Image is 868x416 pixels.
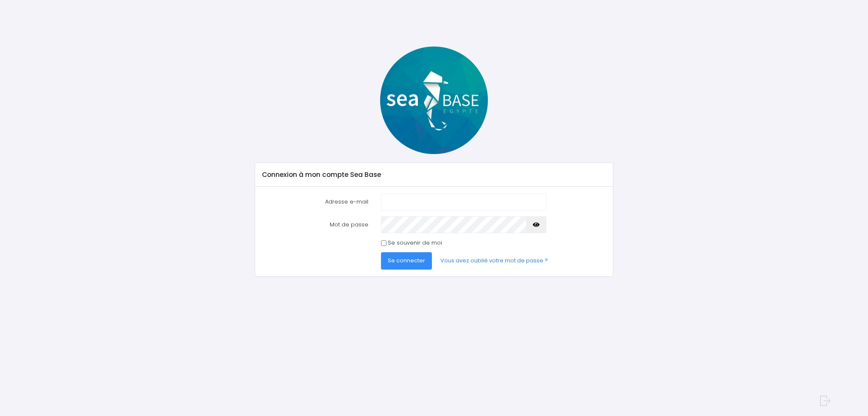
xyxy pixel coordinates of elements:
[256,216,375,233] label: Mot de passe
[256,193,375,210] label: Adresse e-mail
[381,252,432,269] button: Se connecter
[388,239,442,247] label: Se souvenir de moi
[388,256,425,264] span: Se connecter
[255,163,612,187] div: Connexion à mon compte Sea Base
[434,252,555,269] a: Vous avez oublié votre mot de passe ?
